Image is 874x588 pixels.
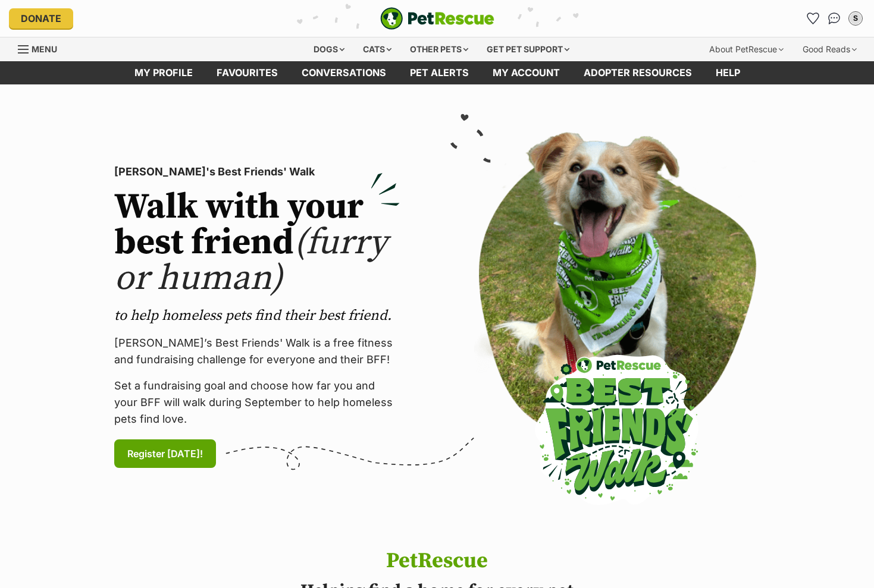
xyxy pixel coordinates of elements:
a: Adopter resources [572,61,704,84]
div: Dogs [305,37,353,61]
a: conversations [290,61,398,84]
span: Register [DATE]! [127,446,203,461]
a: Pet alerts [398,61,481,84]
a: My profile [123,61,205,84]
p: [PERSON_NAME]’s Best Friends' Walk is a free fitness and fundraising challenge for everyone and t... [114,335,400,368]
h2: Walk with your best friend [114,190,400,297]
span: Menu [32,44,57,54]
div: Good Reads [794,37,865,61]
div: About PetRescue [701,37,792,61]
div: Other pets [402,37,477,61]
h1: PetRescue [254,549,621,573]
button: My account [846,9,865,28]
p: to help homeless pets find their best friend. [114,306,400,325]
img: chat-41dd97257d64d25036548639549fe6c8038ab92f7586957e7f3b1b290dea8141.svg [828,12,841,24]
a: Favourites [205,61,290,84]
a: Donate [9,8,73,29]
a: Favourites [803,9,822,28]
a: My account [481,61,572,84]
a: Menu [18,37,65,59]
span: (furry or human) [114,221,387,301]
ul: Account quick links [803,9,865,28]
div: S [850,12,862,24]
img: logo-e224e6f780fb5917bec1dbf3a21bbac754714ae5b6737aabdf751b685950b380.svg [380,7,494,30]
a: Help [704,61,752,84]
a: PetRescue [380,7,494,30]
p: [PERSON_NAME]'s Best Friends' Walk [114,163,400,180]
a: Conversations [825,9,844,28]
a: Register [DATE]! [114,439,216,468]
div: Cats [355,37,400,61]
p: Set a fundraising goal and choose how far you and your BFF will walk during September to help hom... [114,378,400,427]
div: Get pet support [478,37,578,61]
